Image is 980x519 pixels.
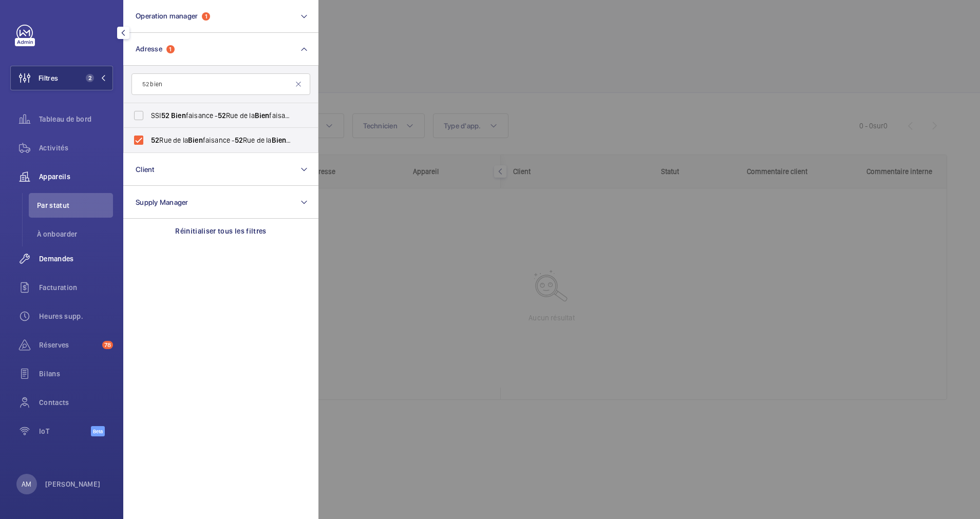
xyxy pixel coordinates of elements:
[37,200,113,210] span: Par statut
[39,282,113,293] span: Facturation
[45,479,101,489] p: [PERSON_NAME]
[39,143,113,153] span: Activités
[39,369,113,379] span: Bilans
[39,73,58,83] span: Filtres
[39,114,113,124] span: Tableau de bord
[39,426,91,436] span: IoT
[22,479,31,489] p: AM
[39,254,113,264] span: Demandes
[102,341,113,349] span: 78
[39,311,113,321] span: Heures supp.
[91,426,105,436] span: Beta
[86,74,94,82] span: 2
[39,397,113,408] span: Contacts
[10,66,113,90] button: Filtres2
[39,171,113,182] span: Appareils
[37,229,113,239] span: À onboarder
[39,340,98,350] span: Réserves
